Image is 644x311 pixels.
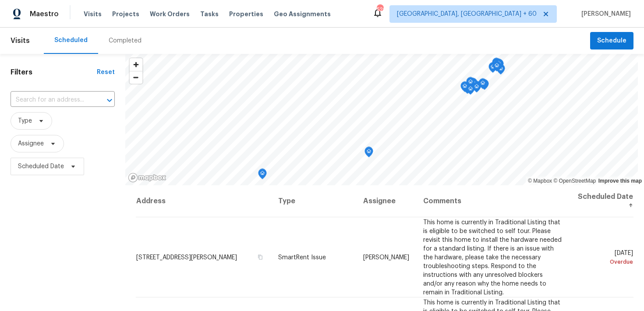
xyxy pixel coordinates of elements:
span: SmartRent Issue [278,254,326,260]
a: Improve this map [598,178,642,184]
a: OpenStreetMap [553,178,596,184]
div: Map marker [472,82,481,95]
div: Map marker [469,78,478,92]
h1: Filters [11,68,97,77]
div: Map marker [488,62,497,76]
span: Properties [229,10,263,18]
th: Type [271,185,356,217]
div: Map marker [478,78,487,92]
span: Assignee [18,139,44,148]
div: Map marker [258,169,267,182]
th: Address [136,185,271,217]
span: Tasks [200,11,219,17]
span: Projects [112,10,139,18]
span: Type [18,117,32,125]
span: [PERSON_NAME] [363,254,409,260]
span: [STREET_ADDRESS][PERSON_NAME] [136,254,237,260]
div: Scheduled [54,36,88,45]
span: Maestro [30,10,59,18]
button: Zoom out [130,71,142,84]
span: This home is currently in Traditional Listing that is eligible to be switched to self tour. Pleas... [423,219,562,295]
a: Mapbox homepage [128,173,166,183]
span: Visits [84,10,102,18]
span: Work Orders [150,10,190,18]
div: Completed [109,36,142,45]
div: Map marker [496,64,505,78]
div: Map marker [466,77,475,91]
div: Map marker [364,147,373,160]
button: Copy Address [256,253,264,261]
div: Map marker [466,84,475,98]
th: Scheduled Date ↑ [570,185,633,217]
button: Zoom in [130,58,142,71]
div: Map marker [494,59,503,72]
span: Scheduled Date [18,162,64,171]
span: Geo Assignments [274,10,331,18]
th: Assignee [356,185,416,217]
span: [DATE] [577,250,633,266]
span: Schedule [597,35,626,46]
div: Reset [97,68,115,77]
input: Search for an address... [11,93,90,107]
a: Mapbox [528,178,552,184]
div: Map marker [460,81,469,95]
div: Overdue [577,257,633,266]
button: Open [103,94,116,106]
div: Map marker [492,58,501,71]
span: [GEOGRAPHIC_DATA], [GEOGRAPHIC_DATA] + 60 [397,10,537,18]
span: Visits [11,31,30,50]
div: Map marker [495,59,504,73]
div: Map marker [492,61,501,74]
div: 529 [377,5,383,14]
div: Map marker [480,79,489,93]
span: [PERSON_NAME] [578,10,631,18]
canvas: Map [125,54,638,185]
th: Comments [416,185,570,217]
button: Schedule [590,32,633,50]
